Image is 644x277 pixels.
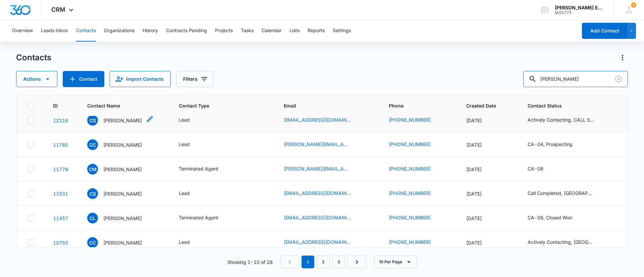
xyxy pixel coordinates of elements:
a: [EMAIL_ADDRESS][DOMAIN_NAME] [284,116,351,123]
div: Email - AttorneybrokerMA@gmail.com - Select to Edit Field [284,238,363,247]
a: [EMAIL_ADDRESS][DOMAIN_NAME] [284,190,351,197]
div: Terminated Agent [179,165,218,172]
p: [PERSON_NAME] [103,117,142,124]
a: [PERSON_NAME][EMAIL_ADDRESS][DOMAIN_NAME] [284,141,351,148]
div: Contact Type - Terminated Agent - Select to Edit Field [179,214,230,222]
button: Contracts Pending [166,20,207,42]
span: CM [87,164,98,175]
div: Phone - (310) 386-4006 - Select to Edit Field [389,214,443,222]
div: Phone - (978) 807-6117 - Select to Edit Field [389,238,443,247]
a: Navigate to contact details page for Christina LaManque [53,215,68,221]
button: Actions [617,52,628,63]
span: CRM [51,6,65,13]
p: [PERSON_NAME] [103,166,142,173]
button: Settings [333,20,351,42]
div: Phone - (210) 251-4400 - Select to Edit Field [389,141,443,149]
p: [PERSON_NAME] [103,190,142,197]
div: Contact Status - CA-08, Closed Won - Select to Edit Field [528,214,584,222]
a: Navigate to contact details page for Christina Schoeckler [53,191,68,197]
div: Contact Type - Lead - Select to Edit Field [179,238,202,247]
span: Email [284,102,363,109]
button: Contacts [76,20,96,42]
button: Import Contacts [110,71,171,87]
div: Actively Contacting, CALL SCHEDULE - [DATE] - STATUS, [GEOGRAPHIC_DATA]-01, Prospecting [528,116,595,123]
a: Navigate to contact details page for Christina Contardo [53,240,68,246]
div: Contact Status - Actively Contacting, MA-01 - Select to Edit Field [528,238,607,247]
a: [PHONE_NUMBER] [389,238,431,246]
div: Lead [179,238,190,246]
div: Lead [179,141,190,148]
span: CL [87,213,98,223]
div: Phone - (951) 691-6914 - Select to Edit Field [389,165,443,173]
div: Contact Type - Terminated Agent - Select to Edit Field [179,165,230,173]
span: CS [87,188,98,199]
div: Contact Type - Lead - Select to Edit Field [179,141,202,149]
div: Contact Status - Actively Contacting, CALL SCHEDULE - DEC 2024 - STATUS, FL-01, Prospecting - Sel... [528,116,607,124]
span: 1 [631,2,636,8]
a: Navigate to contact details page for Christina Castro [53,142,68,148]
a: [PERSON_NAME][EMAIL_ADDRESS][PERSON_NAME][DOMAIN_NAME] [284,165,351,172]
button: Clear [613,74,624,84]
span: Contact Status [528,102,607,109]
p: [PERSON_NAME] [103,239,142,246]
div: [DATE] [466,166,512,173]
div: CA-04, Prospecting [528,141,573,148]
a: [PHONE_NUMBER] [389,116,431,123]
a: Page 2 [317,256,330,268]
a: [PHONE_NUMBER] [389,141,431,148]
button: History [143,20,158,42]
a: [EMAIL_ADDRESS][DOMAIN_NAME] [284,214,351,221]
div: [DATE] [466,239,512,246]
span: CC [87,139,98,150]
button: Projects [215,20,233,42]
button: Reports [308,20,325,42]
p: Showing 1-10 of 28 [227,259,273,266]
button: Calendar [262,20,281,42]
button: Lists [289,20,300,42]
div: account id [555,10,604,15]
div: Email - tanoleonjohann@gmail.com - Select to Edit Field [284,190,363,198]
div: CA-08, Closed Won [528,214,572,221]
span: Created Date [466,102,502,109]
div: [DATE] [466,117,512,124]
button: Filters [176,71,214,87]
div: Contact Type - Lead - Select to Edit Field [179,190,202,198]
button: Tasks [241,20,254,42]
a: Page 3 [332,256,345,268]
span: Contact Name [87,102,153,109]
em: 1 [302,256,314,268]
span: ID [53,102,62,109]
h1: Contacts [16,53,51,63]
button: Overview [12,20,33,42]
span: CS [87,115,98,126]
div: Contact Type - Lead - Select to Edit Field [179,116,202,124]
button: 10 Per Page [374,256,417,268]
div: Contact Name - Christina Schoeckler - Select to Edit Field [87,188,154,199]
div: Lead [179,190,190,197]
button: Add Contact [63,71,104,87]
div: Phone - (407) 342-4981 - Select to Edit Field [389,116,443,124]
a: Navigate to contact details page for Christina Monreal [53,166,68,172]
button: Actions [16,71,57,87]
div: Email - tanoleonjohann@gmail.com - Select to Edit Field [284,116,363,124]
div: notifications count [631,2,636,8]
span: CC [87,237,98,248]
div: Phone - (407) 342-4981 - Select to Edit Field [389,190,443,198]
div: Call Completed, [GEOGRAPHIC_DATA]-01 [528,190,595,197]
div: Contact Status - CA-04, Prospecting - Select to Edit Field [528,141,585,149]
div: Email - christina.monreal@abundancerei.com - Select to Edit Field [284,165,363,173]
div: [DATE] [466,215,512,222]
div: Lead [179,116,190,123]
a: [PHONE_NUMBER] [389,190,431,197]
a: Navigate to contact details page for Christina Schoeckler [53,118,68,123]
span: Phone [389,102,440,109]
input: Search Contacts [523,71,628,87]
div: Terminated Agent [179,214,218,221]
button: Organizations [104,20,135,42]
span: Contact Type [179,102,258,109]
div: Email - christina@ccastrohomes.com - Select to Edit Field [284,141,363,149]
div: Contact Name - Christina LaManque - Select to Edit Field [87,213,154,223]
a: Next Page [348,256,366,268]
nav: Pagination [281,256,366,268]
div: [DATE] [466,190,512,197]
